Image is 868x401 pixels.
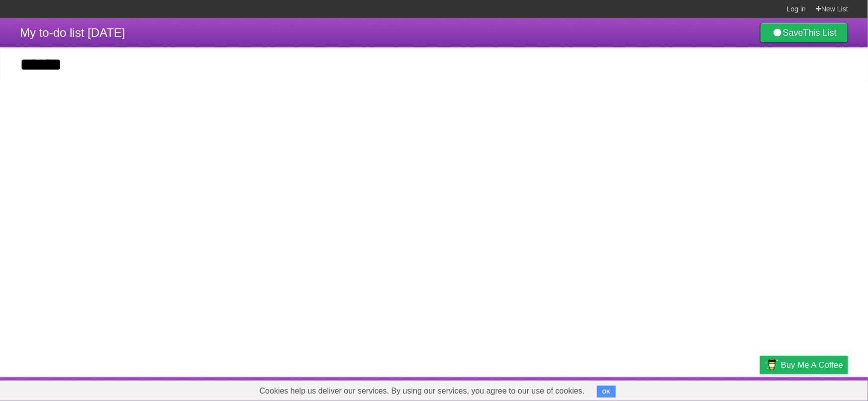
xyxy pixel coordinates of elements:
span: Buy me a coffee [781,356,843,374]
a: Developers [661,380,701,399]
a: About [628,380,649,399]
span: My to-do list [DATE] [20,26,125,39]
b: This List [803,28,837,38]
a: Buy me a coffee [760,356,848,374]
a: Privacy [747,380,773,399]
span: Cookies help us deliver our services. By using our services, you agree to our use of cookies. [250,381,595,401]
img: Buy me a coffee [765,356,778,373]
a: SaveThis List [760,23,848,43]
a: Suggest a feature [785,380,848,399]
button: OK [597,386,616,398]
a: Terms [713,380,735,399]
